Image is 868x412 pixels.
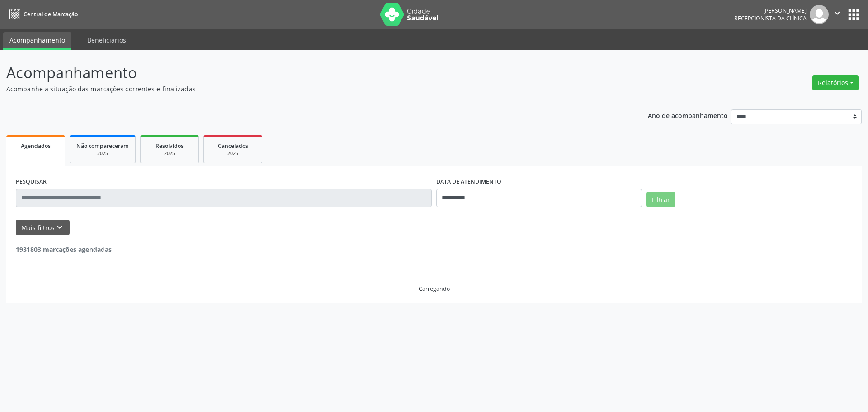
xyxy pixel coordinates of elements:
div: Carregando [419,285,450,293]
a: Central de Marcação [6,7,78,22]
p: Acompanhe a situação das marcações correntes e finalizadas [6,84,605,94]
label: DATA DE ATENDIMENTO [436,175,501,189]
button:  [829,5,846,24]
span: Agendados [21,142,51,150]
a: Acompanhamento [3,32,71,50]
img: img [810,5,829,24]
p: Acompanhamento [6,62,605,84]
a: Beneficiários [81,32,132,48]
button: Filtrar [646,192,675,207]
div: 2025 [210,150,255,157]
i:  [832,8,842,18]
div: 2025 [147,150,192,157]
span: Resolvidos [156,142,184,150]
div: [PERSON_NAME] [734,7,807,14]
label: PESQUISAR [16,175,47,189]
strong: 1931803 marcações agendadas [16,245,112,254]
span: Não compareceram [76,142,129,150]
button: apps [846,7,862,23]
span: Central de Marcação [24,10,78,18]
div: 2025 [76,150,129,157]
span: Cancelados [218,142,248,150]
i: keyboard_arrow_down [55,223,65,232]
button: Relatórios [812,75,859,90]
p: Ano de acompanhamento [648,109,728,121]
span: Recepcionista da clínica [734,14,807,22]
button: Mais filtroskeyboard_arrow_down [16,220,70,236]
